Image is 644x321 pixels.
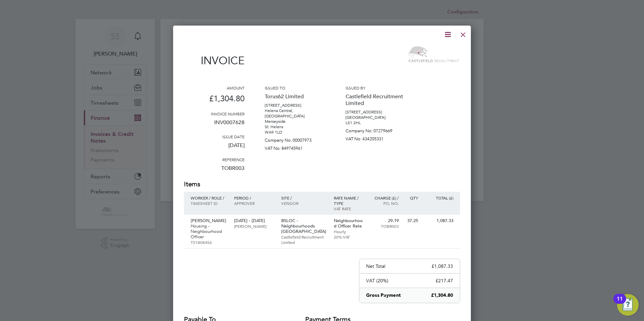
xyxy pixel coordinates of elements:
[334,218,363,229] p: Neighbourhood Officer Rate
[184,111,245,116] h3: Invoice number
[334,229,363,234] p: Hourly
[425,218,453,223] p: 1,087.33
[234,218,274,223] p: [DATE] - [DATE]
[265,130,325,135] p: WA9 1LD
[281,234,327,245] p: Castlefield Recruitment Limited
[425,195,453,201] p: Total (£)
[281,201,327,206] p: Vendor
[617,294,639,316] button: Open Resource Center, 11 new notifications
[184,139,245,157] p: [DATE]
[281,218,327,234] p: BSLOC - Neighbourhoods [GEOGRAPHIC_DATA]
[369,218,399,223] p: 29.19
[366,263,385,269] p: Net Total
[369,223,399,229] p: TOBR003
[265,135,325,143] p: Company No: 00007973
[431,263,453,269] p: £1,087.33
[334,206,363,211] p: VAT rate
[234,201,274,206] p: Approver
[184,162,245,180] p: TOBR003
[184,91,245,111] p: £1,304.80
[184,134,245,139] h3: Issue date
[346,134,406,142] p: VAT No: 434205331
[407,44,460,64] img: castlefieldrecruitment-logo-remittance.png
[184,54,245,67] h1: Invoice
[265,103,325,108] p: [STREET_ADDRESS]
[369,201,399,206] p: Po. No.
[366,292,401,299] p: Gross Payment
[346,126,406,134] p: Company No: 07279669
[265,91,325,103] p: Torus62 Limited
[191,218,227,223] p: [PERSON_NAME]
[184,116,245,134] p: INV0007628
[191,195,227,201] p: Worker / Role /
[234,223,274,229] p: [PERSON_NAME]
[346,85,406,91] h3: Issued by
[366,278,388,284] p: VAT (20%)
[617,299,623,308] div: 11
[191,201,227,206] p: Timesheet ID
[436,278,453,284] p: £217.47
[346,115,406,120] p: [GEOGRAPHIC_DATA]
[369,195,399,201] p: Charge (£) /
[265,124,325,130] p: St. Helens
[265,119,325,124] p: Merseyside
[234,195,274,201] p: Period /
[265,85,325,91] h3: Issued to
[406,218,418,223] p: 37.25
[281,195,327,201] p: Site /
[334,195,363,206] p: Rate name / type
[265,108,325,119] p: Helena Central, [GEOGRAPHIC_DATA]
[184,157,245,162] h3: Reference
[191,223,227,240] p: Housing - Neighbourhood Officer
[191,240,227,245] p: TS1808456
[184,180,460,189] h2: Items
[346,109,406,115] p: [STREET_ADDRESS]
[334,234,363,240] p: 20% VAT
[184,85,245,91] h3: Amount
[406,195,418,201] p: QTY
[265,143,325,151] p: VAT No: 849745961
[346,91,406,109] p: Castlefield Recruitment Limited
[346,120,406,126] p: LS1 2HL
[431,292,453,299] p: £1,304.80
